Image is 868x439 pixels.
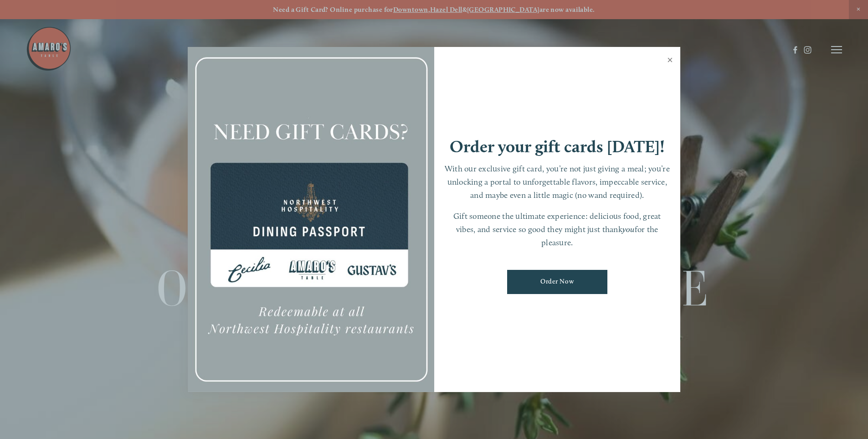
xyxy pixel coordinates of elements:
p: Gift someone the ultimate experience: delicious food, great vibes, and service so good they might... [443,210,672,249]
a: Order Now [507,270,607,294]
h1: Order your gift cards [DATE]! [450,138,665,155]
em: you [622,224,635,234]
p: With our exclusive gift card, you’re not just giving a meal; you’re unlocking a portal to unforge... [443,162,672,201]
a: Close [661,48,679,74]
